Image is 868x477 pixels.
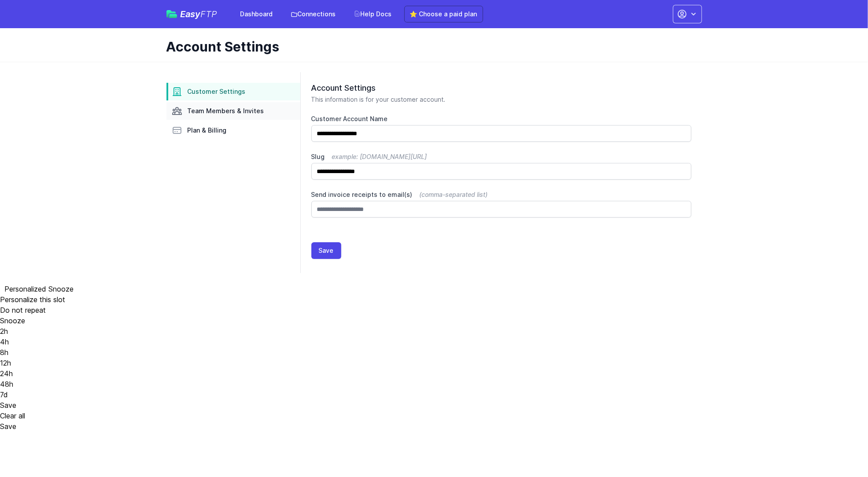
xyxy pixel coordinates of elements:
[201,9,218,19] span: FTP
[188,107,264,115] span: Team Members & Invites
[166,10,218,18] a: EasyFTP
[181,10,218,18] span: Easy
[311,95,691,104] p: This information is for your customer account.
[166,122,300,139] a: Plan & Billing
[188,126,227,135] span: Plan & Billing
[311,115,691,123] label: Customer Account Name
[188,87,246,96] span: Customer Settings
[348,6,397,22] a: Help Docs
[285,6,341,22] a: Connections
[311,83,691,93] h2: Account Settings
[404,6,483,22] a: ⭐ Choose a paid plan
[166,10,177,18] img: easyftp_logo.png
[420,191,488,198] span: (comma-separated list)
[48,285,74,293] span: Snooze
[311,190,691,199] label: Send invoice receipts to email(s)
[311,242,341,259] button: Save
[166,83,300,100] a: Customer Settings
[332,153,427,160] span: example: [DOMAIN_NAME][URL]
[311,152,691,161] label: Slug
[166,102,300,120] a: Team Members & Invites
[235,6,278,22] a: Dashboard
[166,39,695,55] h1: Account Settings
[4,285,46,293] span: Personalized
